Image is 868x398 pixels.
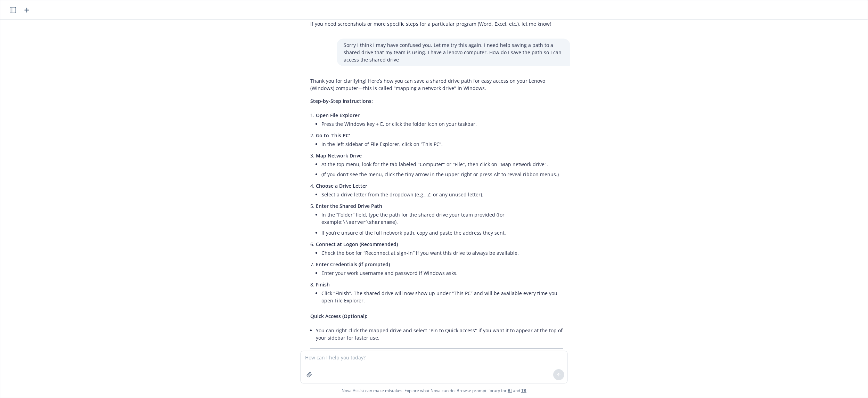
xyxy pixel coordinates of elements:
[310,77,563,92] p: Thank you for clarifying! Here’s how you can save a shared drive path for easy access on your Len...
[321,119,563,129] li: Press the Windows key + E, or click the folder icon on your taskbar.
[321,189,563,200] li: Select a drive letter from the dropdown (e.g., Z: or any unused letter).
[321,139,563,149] li: In the left sidebar of File Explorer, click on “This PC”.
[310,98,373,104] span: Step-by-Step Instructions:
[321,248,563,258] li: Check the box for “Reconnect at sign-in” if you want this drive to always be available.
[321,159,563,169] li: At the top menu, look for the tab labeled "Computer" or "File", then click on "Map network drive".
[321,288,563,306] li: Click “Finish”. The shared drive will now show up under “This PC” and will be available every tim...
[310,20,563,27] p: If you need screenshots or more specific steps for a particular program (Word, Excel, etc.), let ...
[316,325,563,343] li: You can right-click the mapped drive and select "Pin to Quick access" if you want it to appear at...
[321,169,563,179] li: (If you don’t see the menu, click the tiny arrow in the upper right or press Alt to reveal ribbon...
[316,241,398,247] span: Connect at Logon (Recommended)
[316,203,382,209] span: Enter the Shared Drive Path
[316,261,390,268] span: Enter Credentials (if prompted)
[316,182,367,189] span: Choose a Drive Letter
[321,228,563,238] li: If you’re unsure of the full network path, copy and paste the address they sent.
[508,388,512,393] a: BI
[316,152,362,159] span: Map Network Drive
[321,210,563,228] li: In the “Folder” field, type the path for the shared drive your team provided (for example: ).
[343,220,395,225] code: \\server\sharename
[316,112,360,119] span: Open File Explorer
[342,383,526,398] span: Nova Assist can make mistakes. Explore what Nova can do: Browse prompt library for and
[521,388,526,393] a: TR
[344,41,563,63] p: Sorry I think I may have confused you. Let me try this again. I need help saving a path to a shar...
[316,132,350,139] span: Go to 'This PC'
[321,268,563,278] li: Enter your work username and password if Windows asks.
[316,281,330,288] span: Finish
[310,313,367,319] span: Quick Access (Optional):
